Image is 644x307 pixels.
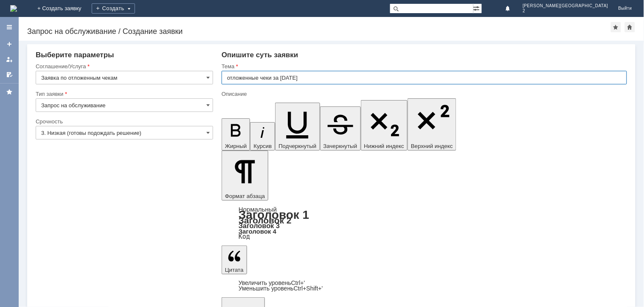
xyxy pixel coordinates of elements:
[222,51,298,59] span: Опишите суть заявки
[250,122,275,151] button: Курсив
[625,22,635,32] div: Сделать домашней страницей
[222,246,247,274] button: Цитата
[278,143,316,149] span: Подчеркнутый
[222,280,627,291] div: Цитата
[291,279,305,286] span: Ctrl+'
[10,5,17,12] img: logo
[411,143,453,149] span: Верхний индекс
[294,285,323,292] span: Ctrl+Shift+'
[239,222,280,229] a: Заголовок 3
[239,215,292,225] a: Заголовок 2
[239,285,323,292] a: Decrease
[36,51,114,59] span: Выберите параметры
[225,193,265,199] span: Формат абзаца
[3,37,16,51] a: Создать заявку
[222,151,268,201] button: Формат абзаца
[320,106,361,151] button: Зачеркнутый
[3,68,16,81] a: Мои согласования
[239,208,309,221] a: Заголовок 1
[253,143,272,149] span: Курсив
[225,267,244,273] span: Цитата
[323,143,357,149] span: Зачеркнутый
[222,64,625,69] div: Тема
[3,53,16,66] a: Мои заявки
[222,207,627,240] div: Формат абзаца
[225,143,247,149] span: Жирный
[239,279,305,286] a: Increase
[222,91,625,97] div: Описание
[239,206,277,213] a: Нормальный
[36,91,211,97] div: Тип заявки
[473,4,482,12] span: Расширенный поиск
[408,98,456,151] button: Верхний индекс
[611,22,621,32] div: Добавить в избранное
[523,8,608,14] span: 2
[10,5,17,12] a: Перейти на домашнюю страницу
[275,103,320,151] button: Подчеркнутый
[27,27,611,36] div: Запрос на обслуживание / Создание заявки
[239,233,250,240] a: Код
[222,118,250,151] button: Жирный
[361,100,408,151] button: Нижний индекс
[523,3,608,8] span: [PERSON_NAME][GEOGRAPHIC_DATA]
[92,3,135,14] div: Создать
[36,119,211,124] div: Срочность
[239,228,276,235] a: Заголовок 4
[36,64,211,69] div: Соглашение/Услуга
[364,143,405,149] span: Нижний индекс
